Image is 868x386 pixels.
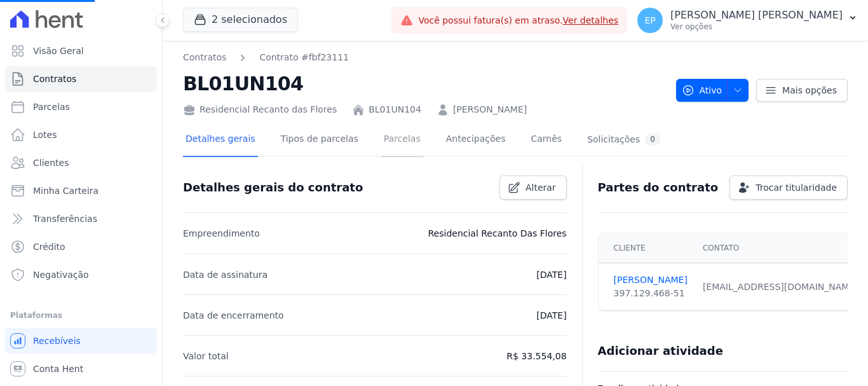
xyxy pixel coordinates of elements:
[599,233,695,263] th: Cliente
[528,123,564,157] a: Carnês
[33,45,84,57] span: Visão Geral
[33,362,83,375] span: Conta Hent
[5,234,157,259] a: Crédito
[183,226,260,241] p: Empreendimento
[5,178,157,203] a: Minha Carteira
[33,184,98,197] span: Minha Carteira
[5,328,157,354] a: Recebíveis
[587,134,660,146] div: Solicitações
[506,348,566,364] p: R$ 33.554,08
[670,9,843,22] p: [PERSON_NAME] [PERSON_NAME]
[682,79,722,102] span: Ativo
[183,308,284,323] p: Data de encerramento
[614,287,688,300] div: 397.129.468-51
[183,103,337,116] div: Residencial Recanto das Flores
[428,226,567,241] p: Residencial Recanto Das Flores
[729,176,848,200] a: Trocar titularidade
[645,134,660,146] div: 0
[563,15,619,25] a: Ver detalhes
[5,66,157,92] a: Contratos
[33,240,65,253] span: Crédito
[5,122,157,148] a: Lotes
[536,308,566,323] p: [DATE]
[614,273,688,287] a: [PERSON_NAME]
[33,100,70,113] span: Parcelas
[536,267,566,282] p: [DATE]
[183,51,349,64] nav: Breadcrumb
[418,14,618,27] span: Você possui fatura(s) em atraso.
[183,8,298,32] button: 2 selecionados
[5,94,157,120] a: Parcelas
[33,156,69,169] span: Clientes
[33,334,81,347] span: Recebíveis
[526,181,556,194] span: Alterar
[5,356,157,382] a: Conta Hent
[369,103,421,116] a: BL01UN104
[453,103,527,116] a: [PERSON_NAME]
[444,123,508,157] a: Antecipações
[33,72,76,85] span: Contratos
[5,150,157,176] a: Clientes
[183,51,226,64] a: Contratos
[670,22,843,32] p: Ver opções
[183,51,666,64] nav: Breadcrumb
[183,348,229,364] p: Valor total
[183,267,268,282] p: Data de assinatura
[5,206,157,231] a: Transferências
[183,180,363,195] h3: Detalhes gerais do contrato
[598,343,723,359] h3: Adicionar atividade
[782,84,837,97] span: Mais opções
[585,123,663,157] a: Solicitações0
[183,69,666,98] h2: BL01UN104
[756,181,837,194] span: Trocar titularidade
[259,51,349,64] a: Contrato #fbf23111
[499,176,567,200] a: Alterar
[5,262,157,287] a: Negativação
[183,123,258,157] a: Detalhes gerais
[644,16,655,25] span: EP
[33,212,97,225] span: Transferências
[381,123,423,157] a: Parcelas
[10,308,152,323] div: Plataformas
[33,268,89,281] span: Negativação
[627,3,868,38] button: EP [PERSON_NAME] [PERSON_NAME] Ver opções
[5,38,157,64] a: Visão Geral
[756,79,848,102] a: Mais opções
[278,123,361,157] a: Tipos de parcelas
[33,128,57,141] span: Lotes
[598,180,719,195] h3: Partes do contrato
[676,79,749,102] button: Ativo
